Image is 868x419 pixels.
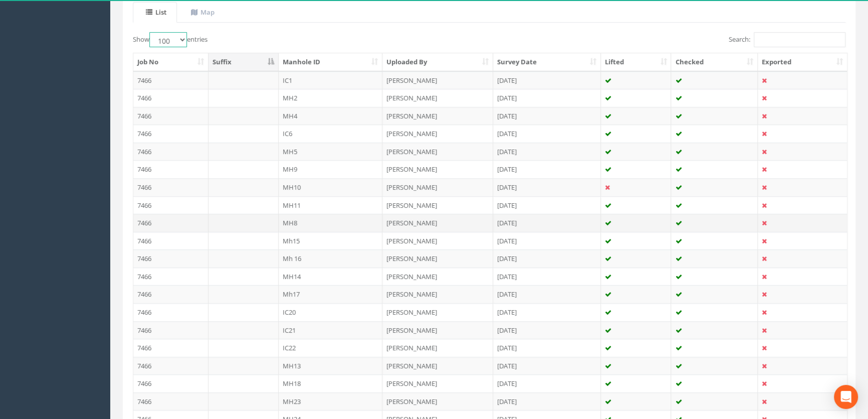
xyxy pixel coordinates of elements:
[279,178,383,196] td: MH10
[208,53,279,71] th: Suffix: activate to sort column descending
[133,107,208,125] td: 7466
[493,107,601,125] td: [DATE]
[493,357,601,375] td: [DATE]
[133,71,208,89] td: 7466
[493,321,601,339] td: [DATE]
[133,392,208,410] td: 7466
[382,303,493,321] td: [PERSON_NAME]
[382,285,493,303] td: [PERSON_NAME]
[133,303,208,321] td: 7466
[493,160,601,178] td: [DATE]
[146,8,166,17] uib-tab-heading: List
[279,321,383,339] td: IC21
[133,178,208,196] td: 7466
[133,196,208,214] td: 7466
[279,196,383,214] td: MH11
[382,71,493,89] td: [PERSON_NAME]
[382,124,493,143] td: [PERSON_NAME]
[279,107,383,125] td: MH4
[493,232,601,250] td: [DATE]
[754,32,845,47] input: Search:
[382,160,493,178] td: [PERSON_NAME]
[382,392,493,410] td: [PERSON_NAME]
[133,89,208,107] td: 7466
[279,374,383,392] td: MH18
[279,303,383,321] td: IC20
[382,107,493,125] td: [PERSON_NAME]
[382,321,493,339] td: [PERSON_NAME]
[382,232,493,250] td: [PERSON_NAME]
[601,53,672,71] th: Lifted: activate to sort column ascending
[493,374,601,392] td: [DATE]
[279,249,383,267] td: Mh 16
[279,232,383,250] td: Mh15
[133,32,207,47] label: Show entries
[279,143,383,161] td: MH5
[382,178,493,196] td: [PERSON_NAME]
[493,392,601,410] td: [DATE]
[178,2,225,23] a: Map
[493,143,601,161] td: [DATE]
[493,178,601,196] td: [DATE]
[382,267,493,286] td: [PERSON_NAME]
[133,214,208,232] td: 7466
[279,89,383,107] td: MH2
[279,357,383,375] td: MH13
[382,89,493,107] td: [PERSON_NAME]
[279,124,383,143] td: IC6
[133,339,208,357] td: 7466
[279,53,383,71] th: Manhole ID: activate to sort column ascending
[279,392,383,410] td: MH23
[279,267,383,286] td: MH14
[133,124,208,143] td: 7466
[493,89,601,107] td: [DATE]
[729,32,845,47] label: Search:
[493,303,601,321] td: [DATE]
[382,339,493,357] td: [PERSON_NAME]
[133,160,208,178] td: 7466
[133,249,208,267] td: 7466
[493,53,601,71] th: Survey Date: activate to sort column ascending
[133,267,208,286] td: 7466
[191,8,214,17] uib-tab-heading: Map
[493,267,601,286] td: [DATE]
[133,143,208,161] td: 7466
[133,2,177,23] a: List
[133,321,208,339] td: 7466
[382,214,493,232] td: [PERSON_NAME]
[133,357,208,375] td: 7466
[493,196,601,214] td: [DATE]
[279,339,383,357] td: IC22
[382,374,493,392] td: [PERSON_NAME]
[382,196,493,214] td: [PERSON_NAME]
[382,249,493,267] td: [PERSON_NAME]
[493,124,601,143] td: [DATE]
[382,357,493,375] td: [PERSON_NAME]
[133,374,208,392] td: 7466
[382,143,493,161] td: [PERSON_NAME]
[133,285,208,303] td: 7466
[279,71,383,89] td: IC1
[133,232,208,250] td: 7466
[382,53,493,71] th: Uploaded By: activate to sort column ascending
[493,214,601,232] td: [DATE]
[133,53,208,71] th: Job No: activate to sort column ascending
[279,160,383,178] td: MH9
[671,53,758,71] th: Checked: activate to sort column ascending
[493,249,601,267] td: [DATE]
[279,285,383,303] td: Mh17
[493,71,601,89] td: [DATE]
[493,339,601,357] td: [DATE]
[279,214,383,232] td: MH8
[149,32,187,47] select: Showentries
[834,385,858,409] div: Open Intercom Messenger
[758,53,847,71] th: Exported: activate to sort column ascending
[493,285,601,303] td: [DATE]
